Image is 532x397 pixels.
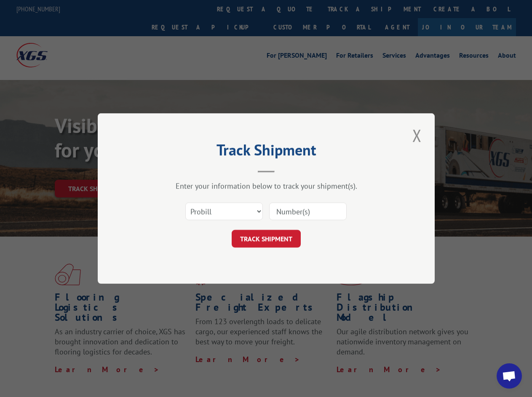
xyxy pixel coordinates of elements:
a: Open chat [497,363,522,389]
button: Close modal [410,124,424,147]
h2: Track Shipment [140,144,393,160]
button: TRACK SHIPMENT [232,230,301,248]
div: Enter your information below to track your shipment(s). [140,181,393,191]
input: Number(s) [269,202,347,220]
